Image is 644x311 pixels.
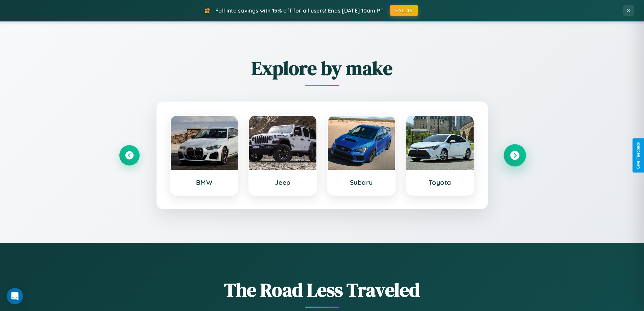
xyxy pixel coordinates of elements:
h3: Toyota [413,178,467,186]
span: Fall into savings with 15% off for all users! Ends [DATE] 10am PT. [215,7,385,14]
h2: Explore by make [119,55,525,81]
div: Open Intercom Messenger [7,288,23,304]
h1: The Road Less Traveled [119,277,525,303]
div: Give Feedback [636,142,641,169]
h3: BMW [177,178,231,186]
h3: Jeep [256,178,310,186]
h3: Subaru [335,178,388,186]
button: FALL15 [390,5,418,16]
